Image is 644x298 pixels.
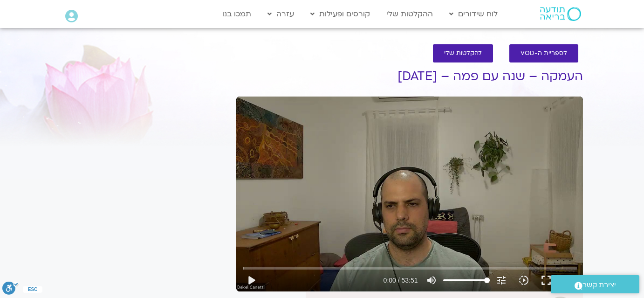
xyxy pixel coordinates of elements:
[445,5,502,23] a: לוח שידורים
[236,69,583,83] h1: העמקה – שנה עם פמה – [DATE]
[382,5,438,23] a: ההקלטות שלי
[540,7,581,21] img: תודעה בריאה
[263,5,299,23] a: עזרה
[509,44,578,62] a: לספריית ה-VOD
[551,275,639,293] a: יצירת קשר
[521,50,567,57] span: לספריית ה-VOD
[444,50,482,57] span: להקלטות שלי
[433,44,493,62] a: להקלטות שלי
[582,279,616,291] span: יצירת קשר
[218,5,256,23] a: תמכו בנו
[306,5,375,23] a: קורסים ופעילות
